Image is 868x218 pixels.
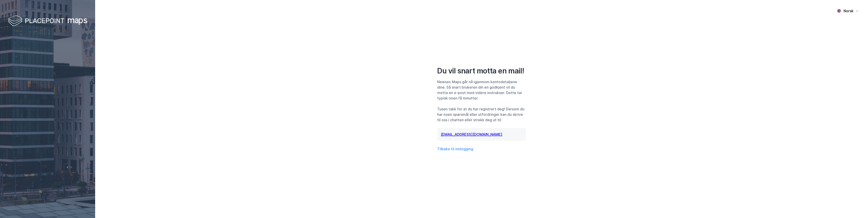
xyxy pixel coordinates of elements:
img: logo-white.f07954bde2210d2a523dddb988cd2aa7.svg [8,15,87,28]
div: Du vil snart motta en mail! [437,66,526,75]
div: Tusen takk for at du har registrert deg! Dersom du har noen spørsmål eller utfordringer kan du sk... [437,106,526,123]
iframe: Chat Widget [845,196,868,218]
div: Newsec Maps går nå igjennom kontodetaljene dine. Så snart brukeren din en godkjent vil du motta e... [437,79,526,101]
div: Norsk [844,8,854,14]
a: [EMAIL_ADDRESS][DOMAIN_NAME] [441,132,502,137]
div: Kontrollprogram for chat [845,196,868,218]
button: Tilbake til innlogging [437,146,473,152]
